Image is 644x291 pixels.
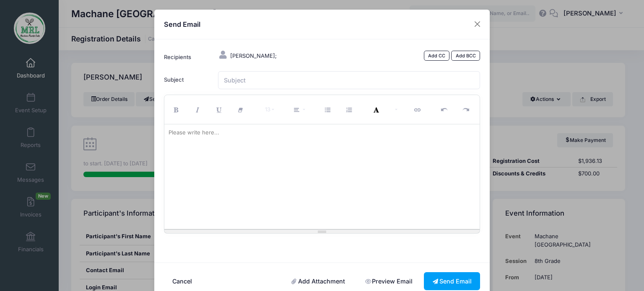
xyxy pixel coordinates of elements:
button: Unordered list (CTRL+SHIFT+NUM7) [318,97,340,122]
input: Subject [218,71,480,89]
div: Please write here... [164,124,223,141]
a: Preview Email [356,272,421,290]
button: Send Email [424,272,480,290]
button: Italic (CTRL+I) [188,97,210,122]
a: Add Attachment [283,272,354,290]
a: Add CC [424,51,450,61]
button: Ordered list (CTRL+SHIFT+NUM8) [339,97,361,122]
button: Recent Color [366,97,388,122]
button: Underline (CTRL+U) [209,97,231,122]
button: Paragraph [287,97,312,122]
button: Link (CTRL+K) [407,97,429,122]
div: Resize [164,229,480,233]
button: More Color [387,97,402,122]
a: Add BCC [451,51,480,61]
button: Bold (CTRL+B) [166,97,188,122]
button: Close [470,17,485,32]
button: Cancel [164,272,201,290]
h4: Send Email [164,19,200,29]
button: Font Size [257,97,281,122]
button: Undo (CTRL+Z) [434,97,456,122]
span: [PERSON_NAME]; [230,52,277,59]
button: Redo (CTRL+Y) [456,97,478,122]
span: 13 [265,106,270,113]
label: Recipients [160,49,214,66]
button: Remove Font Style (CTRL+\) [231,97,252,122]
label: Subject [160,71,214,89]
